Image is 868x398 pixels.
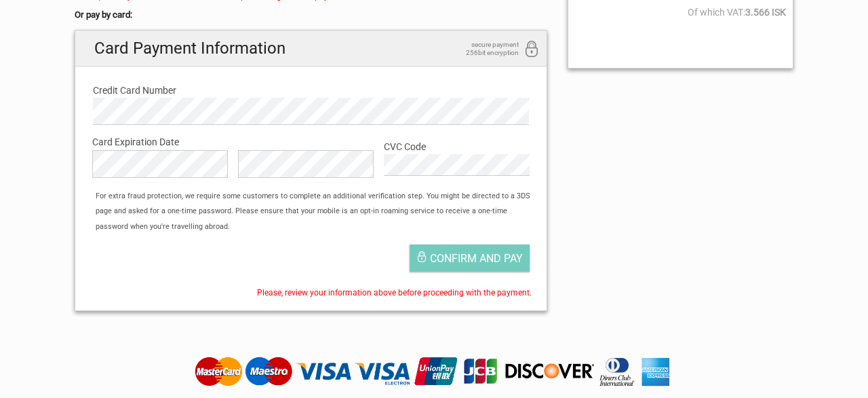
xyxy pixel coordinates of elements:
div: Please, review your information above before proceeding with the payment. [82,285,540,300]
div: For extra fraud protection, we require some customers to complete an additional verification step... [89,189,547,234]
p: We're away right now. Please check back later! [19,24,153,35]
button: Confirm and pay [410,245,530,272]
h2: Card Payment Information [75,31,547,67]
img: Tourdesk accepts [191,356,677,387]
button: Open LiveChat chat widget [156,21,172,37]
label: Credit Card Number [93,83,529,98]
i: 256bit encryption [524,41,540,59]
span: secure payment 256bit encryption [451,41,519,57]
label: Card Expiration Date [92,134,530,149]
span: Confirm and pay [430,252,523,265]
h5: Or pay by card: [75,7,547,22]
span: Of which VAT: [575,5,786,20]
label: CVC Code [384,139,530,154]
strong: 3.566 ISK [745,5,786,20]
